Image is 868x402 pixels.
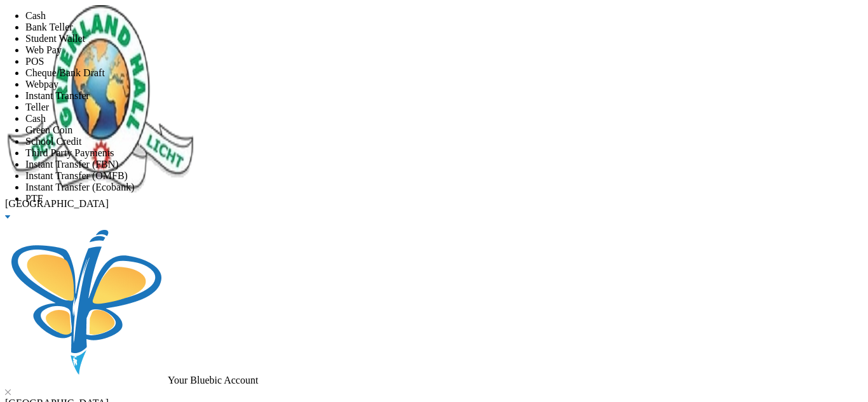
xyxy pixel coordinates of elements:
[25,102,49,112] span: Teller
[25,44,62,55] span: Web Pay
[25,182,135,192] span: Instant Transfer (Ecobank)
[25,33,85,44] span: Student Wallet
[25,10,46,21] span: Cash
[25,159,119,170] span: Instant Transfer (FBN)
[25,67,105,78] span: Cheque/Bank Draft
[25,56,44,67] span: POS
[25,22,73,32] span: Bank Teller
[25,193,43,204] span: PTF
[25,113,46,124] span: Cash
[25,79,58,90] span: Webpay
[168,375,258,385] span: Your Bluebic Account
[25,136,81,147] span: School Credit
[25,124,72,135] span: Green Coin
[25,90,90,101] span: Instant Transfer
[25,147,114,158] span: Third Party Payments
[25,170,128,181] span: Instant Transfer (OMFB)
